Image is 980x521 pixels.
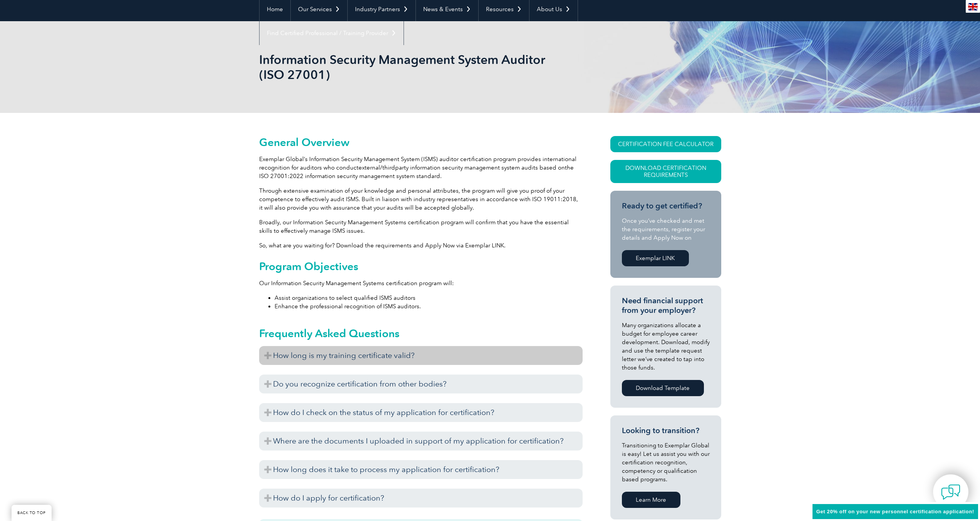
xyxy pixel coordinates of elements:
h3: Need financial support from your employer? [622,296,710,315]
h3: Do you recognize certification from other bodies? [259,375,583,393]
h2: Program Objectives [259,260,583,272]
p: Many organizations allocate a budget for employee career development. Download, modify and use th... [622,321,710,372]
p: Broadly, our Information Security Management Systems certification program will confirm that you ... [259,218,583,235]
p: Exemplar Global’s Information Security Management System (ISMS) auditor certification program pro... [259,155,583,180]
li: Assist organizations to select qualified ISMS auditors [275,294,583,302]
h2: Frequently Asked Questions [259,327,583,339]
a: Download Template [622,380,704,396]
span: Get 20% off on your new personnel certification application! [816,509,974,514]
h2: General Overview [259,136,583,148]
h3: How long does it take to process my application for certification? [259,460,583,479]
li: Enhance the professional recognition of ISMS auditors. [275,302,583,311]
p: Through extensive examination of your knowledge and personal attributes, the program will give yo... [259,187,583,212]
p: So, what are you waiting for? Download the requirements and Apply Now via Exemplar LINK. [259,241,583,250]
p: Once you’ve checked and met the requirements, register your details and Apply Now on [622,217,710,242]
span: party information security management system audits based on [395,164,565,171]
p: Transitioning to Exemplar Global is easy! Let us assist you with our certification recognition, c... [622,441,710,484]
a: CERTIFICATION FEE CALCULATOR [610,136,721,152]
span: external/third [358,164,395,171]
a: Exemplar LINK [622,250,689,266]
h3: How do I apply for certification? [259,489,583,508]
img: contact-chat.png [941,482,960,502]
h3: Where are the documents I uploaded in support of my application for certification? [259,432,583,450]
h1: Information Security Management System Auditor (ISO 27001) [259,52,555,82]
h3: Ready to get certified? [622,201,710,211]
a: BACK TO TOP [12,505,52,521]
img: en [968,3,978,10]
a: Find Certified Professional / Training Provider [260,21,404,45]
a: Learn More [622,492,680,508]
p: Our Information Security Management Systems certification program will: [259,279,583,287]
h3: Looking to transition? [622,426,710,435]
h3: How do I check on the status of my application for certification? [259,403,583,422]
a: Download Certification Requirements [610,160,721,183]
h3: How long is my training certificate valid? [259,346,583,365]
